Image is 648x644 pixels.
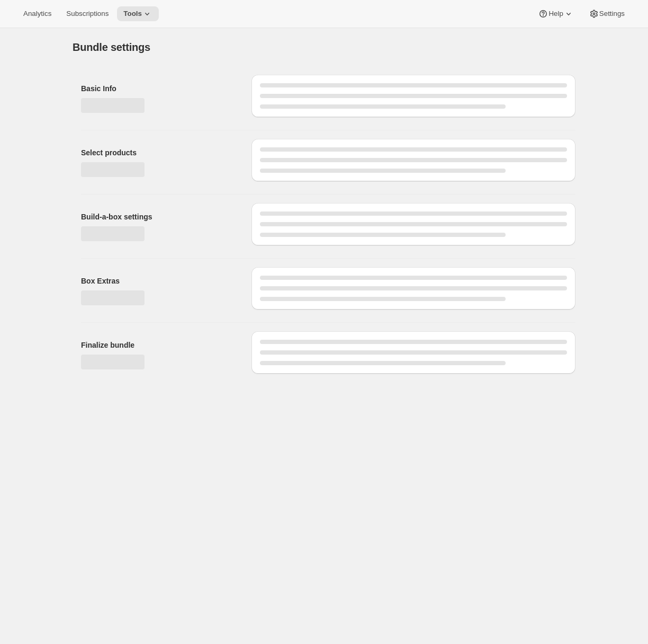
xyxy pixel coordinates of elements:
h2: Box Extras [81,276,235,286]
span: Tools [123,10,142,18]
div: Page loading [60,28,588,382]
h2: Finalize bundle [81,340,235,350]
button: Subscriptions [60,6,115,21]
span: Analytics [23,10,51,18]
span: Settings [599,10,625,18]
h2: Build-a-box settings [81,211,235,222]
span: Help [548,10,563,18]
button: Help [532,6,580,21]
button: Settings [582,6,631,21]
h1: Bundle settings [73,41,150,54]
button: Analytics [17,6,58,21]
h2: Select products [81,147,235,158]
button: Tools [117,6,159,21]
h2: Basic Info [81,83,235,94]
span: Subscriptions [66,10,109,18]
